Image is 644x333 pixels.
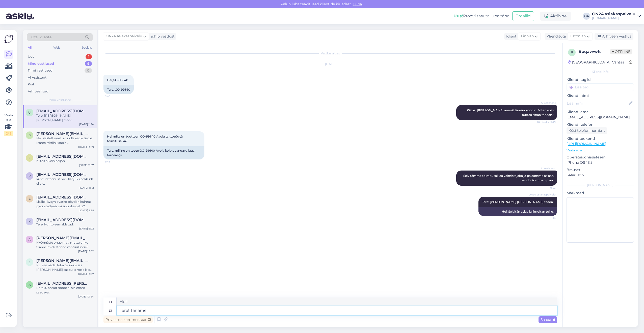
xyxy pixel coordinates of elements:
div: OA [583,13,590,20]
div: Myönnätte ongelmat, mutta onko tilanne mielestänne kohtuullinen? [36,240,94,249]
div: fi [109,297,112,306]
span: AI Assistent [537,101,556,105]
span: Tere! [PERSON_NAME] [PERSON_NAME] teada. [482,200,554,204]
p: Kliendi email [567,109,634,115]
div: Hei! Valitettavasti minulla ei ole tietoa Marco-vitriinikaapin peilikuvakokoonpanon tai ylösalais... [36,136,94,145]
textarea: Hei! [117,297,557,306]
p: Brauser [567,167,634,173]
span: Kiitos, [PERSON_NAME] annoit tämän koodin. Miten voin auttaa sinua tänään? [467,108,554,117]
div: [DATE] 9:39 [79,209,94,212]
div: Tiimi vestlused [28,68,52,73]
span: Nähtud ✓ 9:43 [537,120,556,124]
span: Finnish [521,34,534,39]
textarea: Tere! Tänam [117,306,557,315]
input: Lisa nimi [567,101,628,106]
span: anu.parkkila@gmail.com [36,281,89,286]
span: Hei mikä on tuotteen GO-99640 Avola taittopöytä toimitusaika? [107,135,183,143]
p: Klienditeekond [567,136,634,141]
span: katja.palvalin@gmail.com [36,218,89,222]
div: Tere! Konto eemaldatud. [36,222,94,227]
div: Arhiveeri vestlus [595,33,633,40]
div: Kliendi info [567,70,634,74]
p: Operatsioonisüsteem [567,155,634,160]
div: # pqavvwfs [579,49,610,55]
p: [EMAIL_ADDRESS][DOMAIN_NAME] [567,115,634,120]
span: Minu vestlused [48,98,71,102]
div: ON24 asiakaspalvelu [592,12,635,16]
div: Uus [28,54,34,59]
div: All [27,44,33,51]
div: [DOMAIN_NAME] [592,16,635,20]
span: 9:43 [537,186,556,190]
p: Kliendi nimi [567,93,634,98]
span: ON24 asiakaspalvelu [106,34,142,39]
div: 1 [86,54,92,59]
span: Otsi kliente [31,35,51,40]
div: küsitud teenust meil kahjuks pakkuda ei ole. [36,177,94,186]
span: 9:43 [105,160,124,163]
div: [GEOGRAPHIC_DATA], Vantaa [568,60,624,65]
div: [DATE] 11:37 [79,163,94,167]
span: Saada [541,317,555,322]
div: Klient [504,34,517,39]
div: [DATE] 13:44 [78,295,94,298]
div: Kui see nädal teha tellimus siis [PERSON_NAME] saabuks meie lattu [DATE]. [36,263,94,272]
div: Proovi tasuta juba täna: [453,13,510,19]
div: Lisäksi kysyn ovatko pöydän kulmat pyöristettynä vai suorakaidetta? [PERSON_NAME] maksaisi minull... [36,199,94,209]
img: Askly Logo [4,34,14,44]
p: Safari 18.5 [567,173,634,178]
div: Arhiveeritud [28,89,48,94]
div: [DATE] 14:37 [78,272,94,276]
b: Uus! [453,14,463,18]
span: 9:43 [105,94,124,98]
p: Vaata edasi ... [567,148,634,153]
span: j [29,156,30,160]
div: [DATE] 11:12 [79,186,94,190]
div: Tere, GO-99640 [103,85,134,94]
span: Estonian [570,34,586,39]
div: Hei! Selvitän asiaa ja ilmoitan teille. [478,207,557,216]
span: a [29,283,31,287]
div: Klienditugi [545,34,566,39]
div: et [109,306,112,315]
span: lehtinen.merja@gmail.com [36,195,89,199]
span: joanna.tzortzis@gmail.com [36,258,89,263]
p: Kliendi telefon [567,122,634,127]
span: Hei,GO-99640 [107,78,128,82]
div: Tere, milline on toote GO-99640 Avola kokkupandava laua tarneaeg? [103,146,204,159]
span: utriame@icloud.com [36,109,89,113]
span: u [28,111,31,114]
p: iPhone OS 18.5 [567,160,634,165]
div: Socials [80,44,93,51]
div: Kiitos oikein paljon. [36,159,94,163]
span: ON24 asiakaspalvelu [529,193,556,196]
div: Kõik [28,82,35,87]
div: 2 / 3 [4,131,13,136]
a: ON24 asiakaspalvelu[DOMAIN_NAME] [592,12,641,20]
div: Vaata siia [4,113,13,136]
p: Kliendi tag'id [567,77,634,82]
span: p [29,174,31,178]
div: [DATE] 11:14 [79,122,94,126]
span: jani@salmensuo.fi [36,154,89,159]
div: Tere! [PERSON_NAME] [PERSON_NAME] teada. [36,113,94,122]
span: 11:14 [537,216,556,220]
div: Minu vestlused [28,61,54,66]
span: Offline [610,49,632,54]
span: Luba [352,2,363,6]
div: juhib vestlust [149,34,175,39]
span: p [571,50,573,54]
div: Web [52,44,61,51]
div: [DATE] 9:02 [79,227,94,230]
span: a [29,238,31,241]
div: 0 [85,68,92,73]
button: Emailid [512,11,534,21]
div: 9 [85,61,92,66]
div: Privaatne kommentaar [103,316,153,323]
span: s [29,133,31,137]
span: s.myllarinen@gmail.com [36,131,89,136]
div: [DATE] 15:02 [78,249,94,253]
span: Selvitämme toimitusaikaa valmistajalta ja palaamme asiaan mahdollisimman pian. [463,174,554,182]
div: Küsi telefoninumbrit [567,127,607,134]
div: Vestlus algas [103,51,557,56]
